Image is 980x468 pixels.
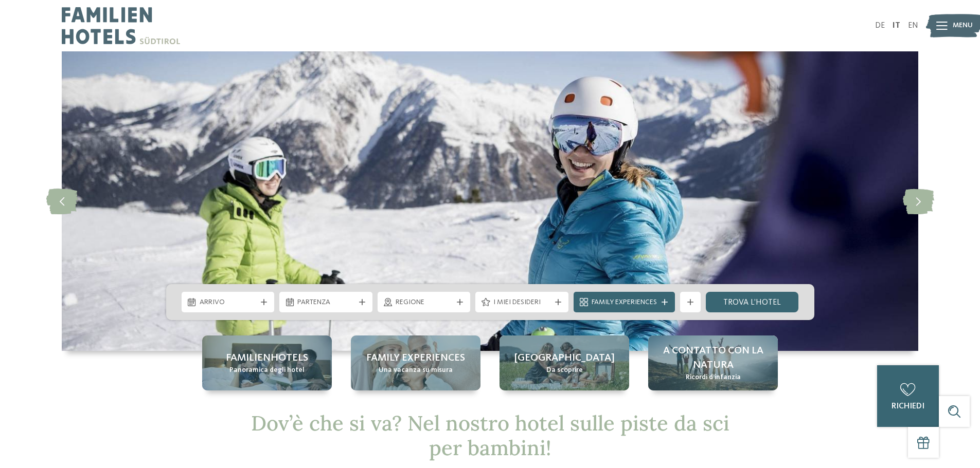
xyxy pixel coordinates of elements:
span: Una vacanza su misura [379,365,453,376]
a: IT [893,22,900,30]
a: Hotel sulle piste da sci per bambini: divertimento senza confini Family experiences Una vacanza s... [351,335,480,390]
span: Menu [953,21,973,31]
span: Arrivo [200,297,257,308]
span: Partenza [297,297,354,308]
a: richiedi [877,365,939,427]
span: Dov’è che si va? Nel nostro hotel sulle piste da sci per bambini! [251,410,729,461]
span: richiedi [892,402,924,410]
span: Ricordi d’infanzia [686,372,741,383]
span: Da scoprire [546,365,583,376]
a: trova l’hotel [706,292,799,312]
a: Hotel sulle piste da sci per bambini: divertimento senza confini [GEOGRAPHIC_DATA] Da scoprire [500,335,629,390]
span: I miei desideri [493,297,550,308]
a: Hotel sulle piste da sci per bambini: divertimento senza confini Familienhotels Panoramica degli ... [202,335,332,390]
span: [GEOGRAPHIC_DATA] [514,351,615,365]
a: EN [908,22,918,30]
span: Regione [396,297,453,308]
span: A contatto con la natura [658,344,768,372]
img: Hotel sulle piste da sci per bambini: divertimento senza confini [62,51,918,351]
a: Hotel sulle piste da sci per bambini: divertimento senza confini A contatto con la natura Ricordi... [648,335,778,390]
span: Familienhotels [226,351,308,365]
span: Family experiences [366,351,465,365]
span: Family Experiences [592,297,657,308]
a: DE [875,22,885,30]
span: Panoramica degli hotel [229,365,305,376]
